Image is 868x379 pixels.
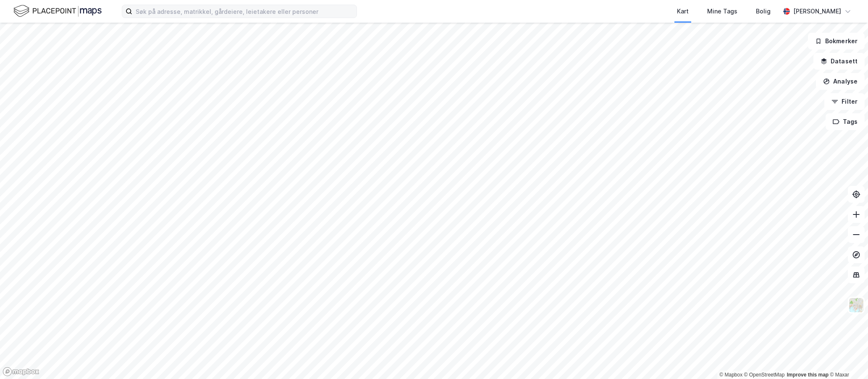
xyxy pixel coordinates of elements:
[826,113,865,130] button: Tags
[824,93,865,110] button: Filter
[132,5,357,18] input: Søk på adresse, matrikkel, gårdeiere, leietakere eller personer
[13,4,102,18] img: logo.f888ab2527a4732fd821a326f86c7f29.svg
[826,339,868,379] iframe: Chat Widget
[848,297,864,313] img: Z
[707,6,737,16] div: Mine Tags
[793,6,841,16] div: [PERSON_NAME]
[3,367,39,376] a: Mapbox homepage
[813,53,865,70] button: Datasett
[816,73,865,90] button: Analyse
[719,372,742,378] a: Mapbox
[677,6,689,16] div: Kart
[756,6,771,16] div: Bolig
[744,372,785,378] a: OpenStreetMap
[826,339,868,379] div: Kontrollprogram for chat
[808,33,865,50] button: Bokmerker
[787,372,829,378] a: Improve this map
